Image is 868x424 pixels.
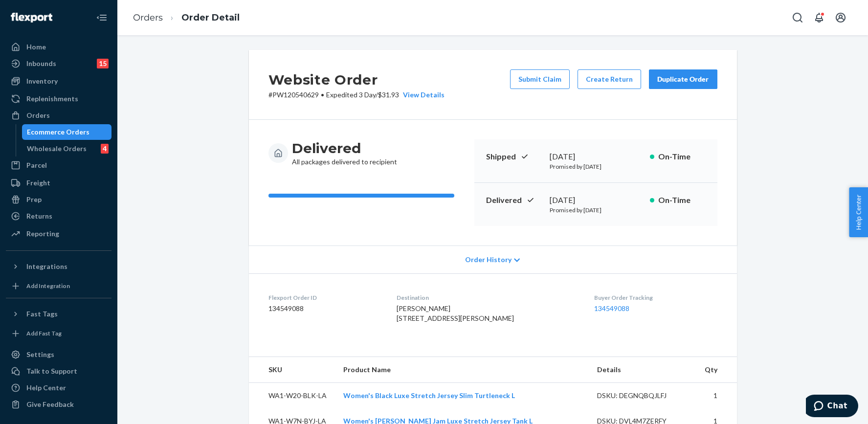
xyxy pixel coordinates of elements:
a: Freight [6,175,111,191]
h3: Delivered [292,139,397,157]
a: Returns [6,208,111,224]
button: Close Navigation [92,8,111,27]
div: Replenishments [26,94,78,104]
div: Returns [26,211,52,221]
button: Open notifications [809,8,829,27]
p: # PW120540629 / $31.93 [268,90,445,100]
div: Orders [26,111,50,120]
a: Add Integration [6,278,111,294]
div: DSKU: DEGNQBQJLFJ [597,391,689,401]
ol: breadcrumbs [125,3,247,32]
div: Prep [26,195,42,204]
a: Orders [133,12,163,23]
button: Open Search Box [788,8,807,27]
div: Inventory [26,76,58,86]
button: Help Center [849,187,868,237]
a: Prep [6,192,111,207]
p: Shipped [486,151,542,162]
dt: Buyer Order Tracking [594,293,717,302]
div: Give Feedback [26,400,74,409]
span: [PERSON_NAME] [STREET_ADDRESS][PERSON_NAME] [397,304,514,322]
div: 4 [101,144,109,154]
a: 134549088 [594,304,629,312]
a: Inventory [6,73,111,89]
a: Women's Black Luxe Stretch Jersey Slim Turtleneck L [343,391,515,400]
div: Talk to Support [26,366,77,376]
th: Qty [696,357,736,383]
a: Reporting [6,226,111,242]
p: Promised by [DATE] [550,162,642,171]
button: Fast Tags [6,306,111,322]
a: Inbounds15 [6,56,111,71]
td: 1 [696,383,736,409]
button: Open account menu [831,8,850,27]
a: Ecommerce Orders [22,124,112,140]
div: Parcel [26,160,47,170]
a: Add Fast Tag [6,326,111,341]
span: Order History [465,255,512,265]
th: Details [589,357,697,383]
div: 15 [97,59,109,68]
p: Promised by [DATE] [550,206,642,214]
dt: Destination [397,293,579,302]
button: Create Return [578,69,641,89]
div: Duplicate Order [657,74,709,84]
div: [DATE] [550,151,642,162]
button: View Details [399,90,445,100]
th: SKU [249,357,335,383]
p: Delivered [486,195,542,206]
div: Settings [26,350,54,359]
div: Integrations [26,262,67,271]
a: Wholesale Orders4 [22,141,112,156]
div: Add Fast Tag [26,329,62,337]
td: WA1-W20-BLK-LA [249,383,335,409]
div: Inbounds [26,59,56,68]
img: Flexport logo [11,13,52,22]
p: On-Time [658,151,706,162]
th: Product Name [335,357,589,383]
span: Expedited 3 Day [326,90,376,99]
div: Home [26,42,46,52]
button: Duplicate Order [649,69,717,89]
a: Home [6,39,111,55]
p: On-Time [658,195,706,206]
div: Freight [26,178,50,188]
a: Order Detail [181,12,240,23]
iframe: Opens a widget where you can chat to one of our agents [806,395,858,419]
div: Wholesale Orders [27,144,87,154]
a: Help Center [6,380,111,396]
button: Talk to Support [6,363,111,379]
div: Fast Tags [26,309,58,319]
button: Give Feedback [6,397,111,412]
div: All packages delivered to recipient [292,139,397,167]
div: Help Center [26,383,66,393]
dd: 134549088 [268,304,381,313]
div: Ecommerce Orders [27,127,89,137]
a: Orders [6,108,111,123]
div: [DATE] [550,195,642,206]
div: Add Integration [26,282,70,290]
h2: Website Order [268,69,445,90]
div: Reporting [26,229,59,239]
dt: Flexport Order ID [268,293,381,302]
a: Parcel [6,157,111,173]
button: Submit Claim [510,69,570,89]
span: • [321,90,324,99]
a: Settings [6,347,111,362]
a: Replenishments [6,91,111,107]
button: Integrations [6,259,111,274]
